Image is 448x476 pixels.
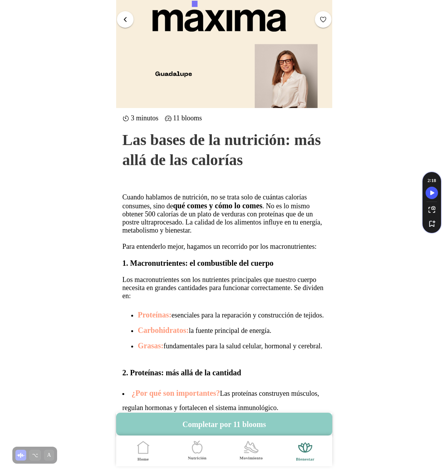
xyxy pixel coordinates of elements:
[138,326,189,334] b: Carbohidratos:
[137,456,149,462] ion-label: Home
[296,456,314,462] ion-label: Bienestar
[188,455,206,461] ion-label: Nutrición
[132,389,220,397] b: ¿Por qué son importantes?
[116,413,332,435] button: Completar por 11 blooms
[122,114,159,122] ion-label: 3 minutos
[122,243,326,251] div: Para entenderlo mejor, hagamos un recorrido por los macronutrientes:
[173,201,262,210] b: qué comes y cómo lo comes
[122,276,326,300] div: Los macronutrientes son los nutrientes principales que nuestro cuerpo necesita en grandes cantida...
[164,114,202,122] ion-label: 11 blooms
[122,130,326,170] h1: Las bases de la nutrición: más allá de las calorías
[239,455,262,461] ion-label: Movimiento
[122,368,241,377] b: 2. Proteínas: más allá de la cantidad
[122,385,326,415] li: Las proteínas construyen músculos, regulan hormonas y fortalecen el sistema inmunológico.
[122,259,274,267] b: 1. Macronutrientes: el combustible del cuerpo
[138,341,164,350] b: Grasas:
[138,307,326,322] li: esenciales para la reparación y construcción de tejidos.
[138,322,326,338] li: la fuente principal de energía.
[138,311,171,319] b: Proteínas:
[138,338,326,353] li: fundamentales para la salud celular, hormonal y cerebral.
[122,193,326,235] div: Cuando hablamos de nutrición, no se trata solo de cuántas calorías consumes, sino de . No es lo m...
